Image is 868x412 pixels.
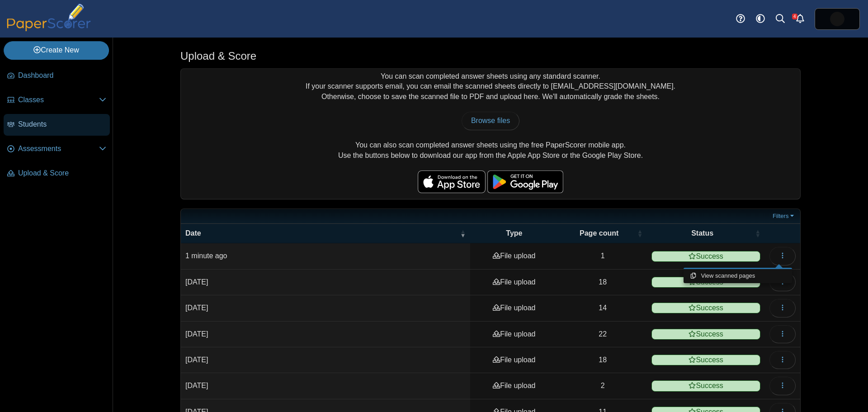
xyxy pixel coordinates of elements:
span: Students [18,119,106,129]
span: Status [651,228,753,238]
time: Sep 23, 2025 at 3:23 PM [185,252,227,260]
a: Classes [4,90,110,111]
span: Success [651,251,760,262]
span: Assessments [18,144,99,154]
a: Create New [4,41,109,59]
td: File upload [470,347,558,373]
img: google-play-badge.png [487,170,563,193]
td: 14 [558,295,647,321]
span: Dashboard [18,71,106,81]
td: File upload [470,295,558,321]
a: Browse files [462,112,519,130]
td: File upload [470,243,558,269]
time: Sep 12, 2025 at 12:24 PM [185,356,208,364]
a: Alerts [790,9,810,29]
span: Status : Activate to sort [755,229,760,238]
span: Success [651,380,760,391]
td: 2 [558,373,647,399]
td: 18 [558,347,647,373]
a: Assessments [4,138,110,160]
td: 1 [558,243,647,269]
span: Classes [18,95,99,105]
td: File upload [470,322,558,347]
time: Sep 12, 2025 at 12:25 PM [185,330,208,338]
a: ps.EmypNBcIv2f2azsf [815,8,860,30]
span: Type [475,228,554,238]
td: 22 [558,322,647,347]
a: View scanned pages [684,269,792,283]
span: Page count : Activate to sort [637,229,642,238]
a: Students [4,114,110,136]
a: Upload & Score [4,163,110,185]
span: Page count [563,228,635,238]
time: Sep 12, 2025 at 12:25 PM [185,304,208,312]
time: May 13, 2025 at 1:59 PM [185,382,208,389]
div: You can scan completed answer sheets using any standard scanner. If your scanner supports email, ... [181,69,800,199]
span: Date [185,228,458,238]
span: Success [651,277,760,288]
span: Success [651,329,760,340]
time: Sep 12, 2025 at 12:25 PM [185,278,208,286]
span: Browse files [471,117,510,124]
img: apple-store-badge.svg [418,170,486,193]
span: Date : Activate to remove sorting [460,229,466,238]
td: File upload [470,373,558,399]
a: Filters [770,212,798,221]
td: 18 [558,270,647,295]
span: Upload & Score [18,168,106,178]
h1: Upload & Score [180,48,256,64]
a: PaperScorer [4,25,94,33]
a: Dashboard [4,65,110,87]
span: Success [651,355,760,365]
img: PaperScorer [4,4,94,31]
img: ps.EmypNBcIv2f2azsf [830,12,844,26]
span: Deidre Patel [830,12,844,26]
td: File upload [470,270,558,295]
span: Success [651,303,760,313]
